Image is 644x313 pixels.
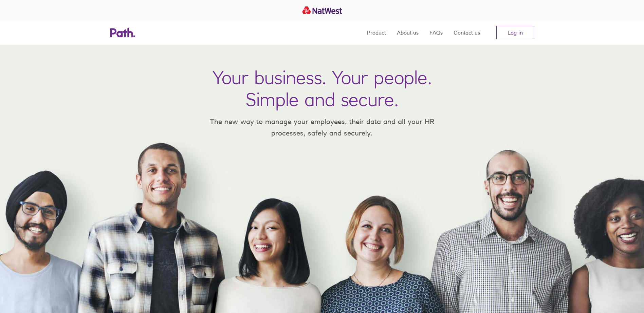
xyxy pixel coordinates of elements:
[213,66,432,110] h1: Your business. Your people. Simple and secure.
[397,20,419,45] a: About us
[429,20,443,45] a: FAQs
[200,116,444,139] p: The new way to manage your employees, their data and all your HR processes, safely and securely.
[496,26,534,39] a: Log in
[367,20,386,45] a: Product
[454,20,480,45] a: Contact us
